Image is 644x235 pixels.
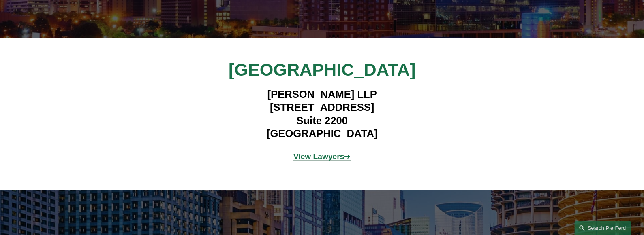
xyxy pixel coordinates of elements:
span: [GEOGRAPHIC_DATA] [229,60,415,79]
strong: View Lawyers [293,152,344,161]
a: View Lawyers➔ [293,152,351,161]
span: ➔ [293,152,351,161]
h4: [PERSON_NAME] LLP [STREET_ADDRESS] Suite 2200 [GEOGRAPHIC_DATA] [204,88,440,140]
a: Search this site [574,221,631,235]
